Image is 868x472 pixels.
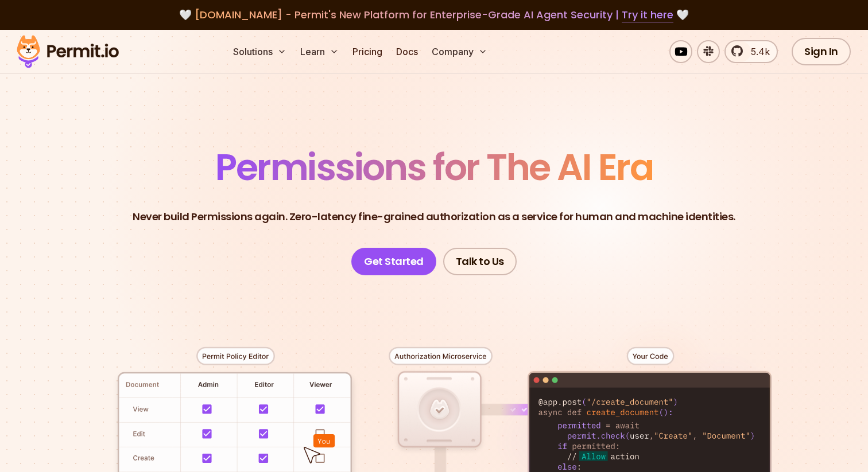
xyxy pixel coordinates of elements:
[351,248,436,275] a: Get Started
[28,7,840,23] div: 🤍 🤍
[392,40,423,63] a: Docs
[792,38,851,65] a: Sign In
[133,209,735,225] p: Never build Permissions again. Zero-latency fine-grained authorization as a service for human and...
[724,40,778,63] a: 5.4k
[11,32,124,71] img: Permit logo
[215,142,653,193] span: Permissions for The AI Era
[348,40,387,63] a: Pricing
[744,45,770,58] span: 5.4k
[195,7,673,22] span: [DOMAIN_NAME] - Permit's New Platform for Enterprise-Grade AI Agent Security |
[228,40,291,63] button: Solutions
[622,7,673,22] a: Try it here
[427,40,492,63] button: Company
[296,40,343,63] button: Learn
[443,248,517,275] a: Talk to Us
